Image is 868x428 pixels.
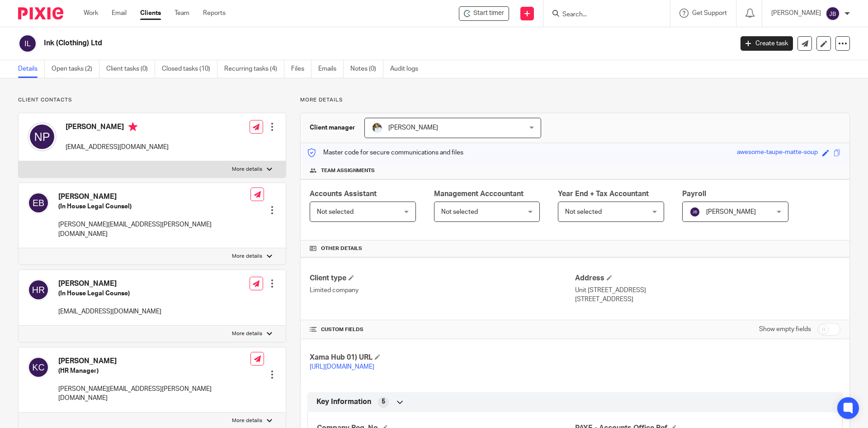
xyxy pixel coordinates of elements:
[575,274,840,283] h4: Address
[66,122,169,134] h4: [PERSON_NAME]
[52,60,99,78] a: Open tasks (2)
[321,245,362,252] span: Other details
[441,209,478,215] span: Not selected
[58,192,250,202] h4: [PERSON_NAME]
[18,96,286,104] p: Client contacts
[565,209,602,215] span: Not selected
[561,11,643,19] input: Search
[162,60,217,78] a: Closed tasks (10)
[66,143,169,152] p: [EMAIL_ADDRESS][DOMAIN_NAME]
[28,356,49,378] img: svg%3E
[310,353,575,362] h4: Xama Hub 01) URL
[44,38,590,48] h2: Ink (Clothing) Ltd
[58,356,250,366] h4: [PERSON_NAME]
[18,34,37,53] img: svg%3E
[18,60,45,78] a: Details
[826,6,840,21] img: svg%3E
[232,417,262,424] p: More details
[28,279,49,301] img: svg%3E
[310,364,374,370] a: [URL][DOMAIN_NAME]
[58,366,250,375] h5: (HR Manager)
[390,60,425,78] a: Audit logs
[106,60,155,78] a: Client tasks (0)
[372,122,382,133] img: sarah-royle.jpg
[18,7,63,19] img: Pixie
[310,190,377,197] span: Accounts Assistant
[307,148,463,157] p: Master code for secure communications and files
[317,209,354,215] span: Not selected
[291,60,311,78] a: Files
[434,190,524,197] span: Management Acccountant
[682,190,706,197] span: Payroll
[316,397,371,407] span: Key Information
[58,202,250,211] h5: (In House Legal Counsel)
[741,36,793,51] a: Create task
[140,9,161,18] a: Clients
[771,9,821,18] p: [PERSON_NAME]
[382,397,385,406] span: 5
[706,209,756,215] span: [PERSON_NAME]
[310,274,575,283] h4: Client type
[232,166,262,173] p: More details
[558,190,649,197] span: Year End + Tax Accountant
[112,9,127,18] a: Email
[58,307,161,316] p: [EMAIL_ADDRESS][DOMAIN_NAME]
[58,220,250,239] p: [PERSON_NAME][EMAIL_ADDRESS][PERSON_NAME][DOMAIN_NAME]
[689,207,700,217] img: svg%3E
[224,60,284,78] a: Recurring tasks (4)
[58,289,161,298] h5: (In House Legal Counse)
[84,9,98,18] a: Work
[310,286,575,295] p: Limited company
[459,6,509,21] div: Ink (Clothing) Ltd
[128,122,137,131] i: Primary
[692,10,727,16] span: Get Support
[175,9,189,18] a: Team
[350,60,383,78] a: Notes (0)
[575,286,840,295] p: Unit [STREET_ADDRESS]
[388,125,438,131] span: [PERSON_NAME]
[737,148,818,158] div: awesome-taupe-matte-soup
[232,253,262,260] p: More details
[203,9,226,18] a: Reports
[310,326,575,333] h4: CUSTOM FIELDS
[232,330,262,337] p: More details
[28,122,57,151] img: svg%3E
[28,192,49,214] img: svg%3E
[318,60,344,78] a: Emails
[321,167,375,174] span: Team assignments
[575,295,840,304] p: [STREET_ADDRESS]
[473,9,504,18] span: Start timer
[300,96,850,104] p: More details
[58,279,161,289] h4: [PERSON_NAME]
[310,123,355,132] h3: Client manager
[58,385,250,403] p: [PERSON_NAME][EMAIL_ADDRESS][PERSON_NAME][DOMAIN_NAME]
[759,325,811,334] label: Show empty fields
